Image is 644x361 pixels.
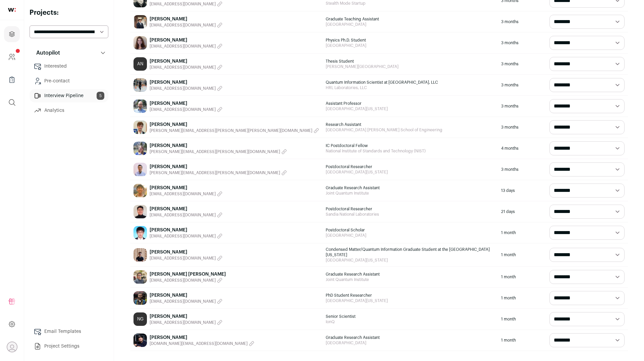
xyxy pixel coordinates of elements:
button: [PERSON_NAME][EMAIL_ADDRESS][PERSON_NAME][PERSON_NAME][DOMAIN_NAME] [150,128,319,133]
p: Autopilot [32,49,60,57]
a: Email Templates [30,325,108,338]
span: Quantum Information Scientist at [GEOGRAPHIC_DATA], LLC [326,80,494,85]
span: [EMAIL_ADDRESS][DOMAIN_NAME] [150,212,216,218]
span: [GEOGRAPHIC_DATA][US_STATE] [326,169,494,175]
span: [PERSON_NAME][EMAIL_ADDRESS][PERSON_NAME][DOMAIN_NAME] [150,149,280,154]
span: Postdoctoral Researcher [326,164,494,169]
img: c32f6a0517b1bccdd75689e147749cbffc6d04db3fef58508af7c916e4bea510 [133,15,147,28]
button: [EMAIL_ADDRESS][DOMAIN_NAME] [150,191,222,197]
button: [EMAIL_ADDRESS][DOMAIN_NAME] [150,107,222,112]
img: wellfound-shorthand-0d5821cbd27db2630d0214b213865d53afaa358527fdda9d0ea32b1df1b89c2c.svg [8,8,16,12]
a: [PERSON_NAME] [150,185,222,191]
span: [GEOGRAPHIC_DATA] [326,22,494,27]
span: [EMAIL_ADDRESS][DOMAIN_NAME] [150,1,216,7]
div: 1 month [498,288,546,308]
button: [PERSON_NAME][EMAIL_ADDRESS][PERSON_NAME][DOMAIN_NAME] [150,170,287,175]
button: Autopilot [30,46,108,60]
a: NG [133,312,147,326]
img: dae5d20a0bae3c04a0db4d0c4179fefdda074abff531df8fa74a38003b3506a4.jpg [133,121,147,134]
span: [PERSON_NAME][GEOGRAPHIC_DATA] [326,64,494,69]
div: 3 months [498,159,546,180]
button: Open dropdown [7,342,17,352]
a: [PERSON_NAME] [150,79,222,86]
span: Postdoctoral Researcher [326,206,494,212]
span: National Institute of Standards and Technology (NIST) [326,148,494,154]
a: Interview Pipeline5 [30,89,108,102]
span: Graduate Research Assistant [326,272,494,277]
span: [EMAIL_ADDRESS][DOMAIN_NAME] [150,22,216,28]
a: [PERSON_NAME] [150,142,287,149]
span: Physics Ph.D. Student [326,38,494,43]
span: [EMAIL_ADDRESS][DOMAIN_NAME] [150,65,216,70]
img: 1dda42b247676ecf8279f40bc8079cb6a7d1e72a0a9177d029b2fd4224322f03.jpg [133,334,147,347]
span: [EMAIL_ADDRESS][DOMAIN_NAME] [150,256,216,261]
div: 1 month [498,330,546,351]
a: Pre-contact [30,74,108,88]
span: Assistant Professor [326,101,494,106]
a: [PERSON_NAME] [150,249,222,256]
span: [EMAIL_ADDRESS][DOMAIN_NAME] [150,107,216,112]
span: [DOMAIN_NAME][EMAIL_ADDRESS][DOMAIN_NAME] [150,341,248,346]
a: [PERSON_NAME] [150,292,222,299]
button: [EMAIL_ADDRESS][DOMAIN_NAME] [150,256,222,261]
div: 3 months [498,75,546,95]
button: [EMAIL_ADDRESS][DOMAIN_NAME] [150,1,222,7]
a: [PERSON_NAME] [150,334,254,341]
button: [EMAIL_ADDRESS][DOMAIN_NAME] [150,86,222,91]
button: [EMAIL_ADDRESS][DOMAIN_NAME] [150,320,222,325]
span: [GEOGRAPHIC_DATA][US_STATE] [326,106,494,112]
button: [EMAIL_ADDRESS][DOMAIN_NAME] [150,44,222,49]
a: [PERSON_NAME] [150,16,222,22]
span: Graduate Teaching Assistant [326,16,494,22]
span: Joint Quantum Institute [326,277,494,282]
span: [EMAIL_ADDRESS][DOMAIN_NAME] [150,278,216,283]
span: Stealth Mode Startup [326,1,494,6]
span: Postdoctoral Scholar [326,227,494,233]
span: [EMAIL_ADDRESS][DOMAIN_NAME] [150,86,216,91]
div: 3 months [498,117,546,138]
button: [DOMAIN_NAME][EMAIL_ADDRESS][DOMAIN_NAME] [150,341,254,346]
div: 3 months [498,96,546,117]
span: [GEOGRAPHIC_DATA] [326,43,494,48]
img: 8562ccd4afbeb59a313c84f9ca2fd4c6856c6efdaab6f126c86ba3a451cd2f50.jpg [133,184,147,197]
a: Company Lists [4,72,20,88]
img: cde293e71988e7153f5da2d465554ae175717ef26954eb1c7c19c58fd7985fa5 [133,270,147,284]
div: 21 days [498,201,546,222]
button: [EMAIL_ADDRESS][DOMAIN_NAME] [150,278,226,283]
img: 63bd97e772b45ffe5f2bc902621a810b93f6e8567550c7b369eb8ace395c2688 [133,291,147,305]
span: [EMAIL_ADDRESS][DOMAIN_NAME] [150,299,216,304]
a: Company and ATS Settings [4,49,20,65]
a: [PERSON_NAME] [150,37,222,44]
img: a72c7d998b35d6bd49436022fde5d3a1f4f2195a02ff6e9f4cf142e3891f229f [133,248,147,262]
span: [EMAIL_ADDRESS][DOMAIN_NAME] [150,320,216,325]
span: IC Postdoctoral Fellow [326,143,494,148]
a: Interested [30,60,108,73]
img: ad03af5c77ef0cf562f0254ad427feffa3aa1be09293661e88721856ee3660ba.jpg [133,163,147,176]
button: [EMAIL_ADDRESS][DOMAIN_NAME] [150,22,222,28]
span: Condensed Matter/Quantum Information Graduate Student at the [GEOGRAPHIC_DATA][US_STATE] [326,247,494,258]
span: Thesis Student [326,59,494,64]
div: 1 month [498,222,546,243]
img: 3a1800c7f47f8d16d8e8e29aa66f69a758a24afe970d5d8d33503a7421c2e401 [133,142,147,155]
span: PhD Student Researcher [326,293,494,298]
div: 3 months [498,11,546,32]
button: [EMAIL_ADDRESS][DOMAIN_NAME] [150,233,222,239]
button: [PERSON_NAME][EMAIL_ADDRESS][PERSON_NAME][DOMAIN_NAME] [150,149,287,154]
span: Sandia National Laboratories [326,212,494,217]
img: 4f78150fe730532ff16f8e31f4b6feb94bf4d44293a01c0b3047ac81e2129dfc.jpg [133,226,147,239]
span: [GEOGRAPHIC_DATA] [326,233,494,238]
a: AN [133,57,147,71]
a: [PERSON_NAME] [150,313,222,320]
span: Senior Scientist [326,314,494,319]
div: 1 month [498,267,546,287]
span: [GEOGRAPHIC_DATA] [326,340,494,346]
div: 4 months [498,138,546,159]
span: [GEOGRAPHIC_DATA] [PERSON_NAME] School of Engineering [326,127,494,133]
h2: Projects: [30,8,108,17]
span: Research Assistant [326,122,494,127]
button: [EMAIL_ADDRESS][DOMAIN_NAME] [150,212,222,218]
button: [EMAIL_ADDRESS][DOMAIN_NAME] [150,299,222,304]
span: Graduate Research Assistant [326,335,494,340]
